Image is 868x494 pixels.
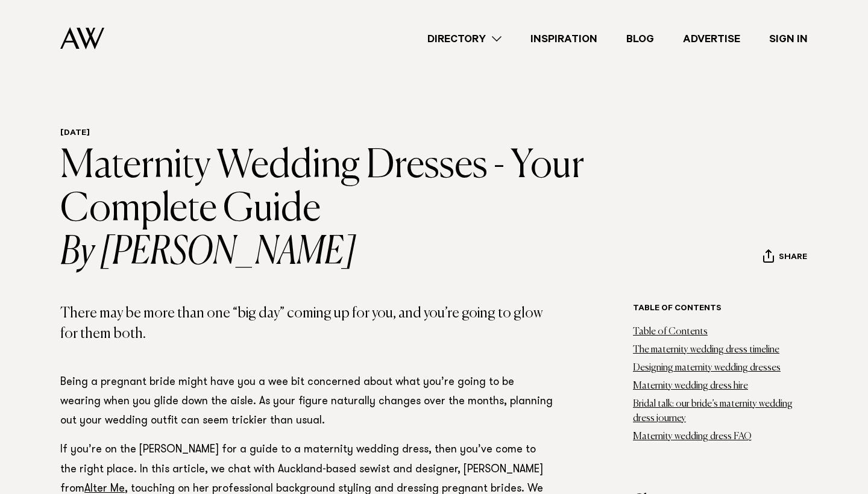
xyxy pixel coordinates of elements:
a: Table of Contents [633,327,708,337]
img: Auckland Weddings Logo [60,27,104,49]
span: Share [779,252,807,264]
a: Blog [612,31,668,47]
a: Maternity wedding dress FAQ [633,432,752,442]
a: Directory [413,31,516,47]
span: Being a pregnant bride might have you a wee bit concerned about what you’re going to be wearing w... [60,377,553,427]
a: Designing maternity wedding dresses [633,363,781,373]
h6: Table of contents [633,304,808,315]
a: Bridal talk: our bride’s maternity wedding dress journey [633,399,793,424]
p: There may be more than one “big day” coming up for you, and you’re going to glow for them both. [60,304,555,344]
a: Sign In [755,31,822,47]
button: Share [763,249,808,267]
a: Advertise [668,31,755,47]
i: By [PERSON_NAME] [60,231,618,275]
a: Inspiration [516,31,612,47]
a: The maternity wedding dress timeline [633,345,779,355]
h6: [DATE] [60,128,618,140]
a: Maternity wedding dress hire [633,381,748,391]
h1: Maternity Wedding Dresses - Your Complete Guide [60,145,618,275]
